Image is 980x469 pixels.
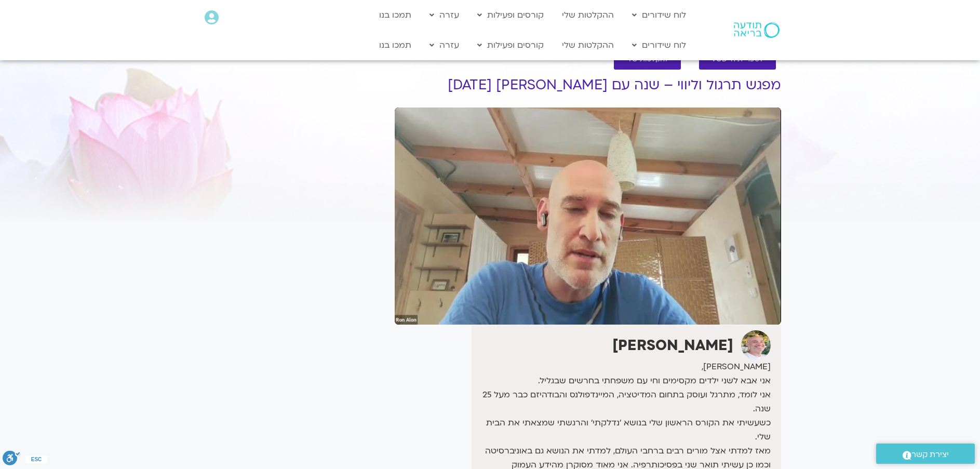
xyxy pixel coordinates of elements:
[474,360,770,374] div: [PERSON_NAME],
[424,35,464,55] a: עזרה
[395,77,781,93] h1: מפגש תרגול וליווי – שנה עם [PERSON_NAME] [DATE]
[734,22,780,38] img: תודעה בריאה
[627,35,691,55] a: לוח שידורים
[424,5,464,25] a: עזרה
[612,336,733,355] strong: [PERSON_NAME]
[474,416,770,444] div: כשעשיתי את הקורס הראשון שלי בנושא 'נדלקתי' והרגשתי שמצאתי את הבית שלי.
[741,330,771,360] img: רון אלון
[557,35,619,55] a: ההקלטות שלי
[627,5,691,25] a: לוח שידורים
[474,388,770,416] div: אני לומד, מתרגל ועוסק בתחום המדיטציה, המיינדפולנס והבודהיזם כבר מעל 25 שנה.
[472,5,549,25] a: קורסים ופעילות
[557,5,619,25] a: ההקלטות שלי
[911,448,949,462] span: יצירת קשר
[374,5,417,25] a: תמכו בנו
[472,35,549,55] a: קורסים ופעילות
[474,374,770,388] div: אני אבא לשני ילדים מקסימים וחי עם משפחתי בחרשים שבגליל.
[626,56,668,63] span: להקלטות שלי
[374,35,417,55] a: תמכו בנו
[711,56,763,63] span: לספריית ה-VOD
[876,444,975,464] a: יצירת קשר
